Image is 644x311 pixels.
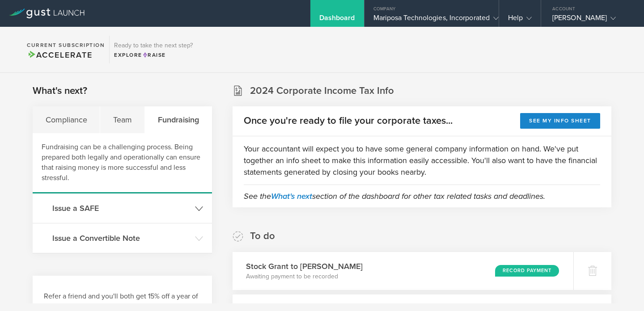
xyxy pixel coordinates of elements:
[114,42,193,49] h3: Ready to take the next step?
[27,50,92,60] span: Accelerate
[52,232,191,244] h3: Issue a Convertible Note
[142,52,166,58] span: Raise
[114,51,193,59] div: Explore
[233,252,573,290] div: Stock Grant to [PERSON_NAME]Awaiting payment to be recordedRecord Payment
[373,13,490,27] div: Mariposa Technologies, Incorporated
[33,133,212,193] div: Fundraising can be a challenging process. Being prepared both legally and operationally can ensur...
[246,272,363,281] p: Awaiting payment to be recorded
[109,36,197,63] div: Ready to take the next step?ExploreRaise
[552,13,628,27] div: [PERSON_NAME]
[508,13,532,27] div: Help
[100,106,145,133] div: Team
[250,230,275,243] h2: To do
[145,106,212,133] div: Fundraising
[33,84,87,97] h2: What's next?
[495,265,559,277] div: Record Payment
[244,114,453,127] h2: Once you're ready to file your corporate taxes...
[244,191,545,201] em: See the section of the dashboard for other tax related tasks and deadlines.
[27,42,105,48] h2: Current Subscription
[33,106,100,133] div: Compliance
[246,261,363,272] h3: Stock Grant to [PERSON_NAME]
[52,202,191,214] h3: Issue a SAFE
[271,191,312,201] a: What's next
[250,84,394,97] h2: 2024 Corporate Income Tax Info
[520,113,600,129] button: See my info sheet
[319,13,355,27] div: Dashboard
[244,143,600,178] p: Your accountant will expect you to have some general company information on hand. We've put toget...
